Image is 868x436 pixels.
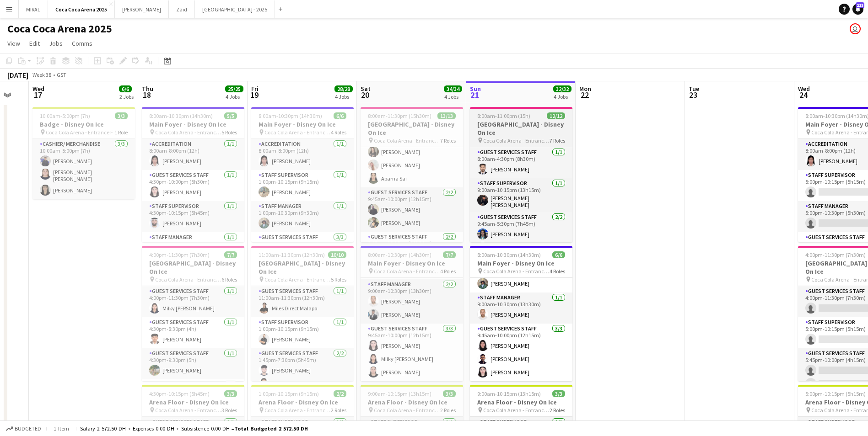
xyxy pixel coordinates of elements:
[49,39,63,48] span: Jobs
[440,407,456,414] span: 2 Roles
[259,112,322,119] span: 8:00am-10:30pm (14h30m)
[361,324,463,381] app-card-role: Guest Services Staff3/39:45am-10:00pm (12h15m)[PERSON_NAME]Milky [PERSON_NAME][PERSON_NAME]
[142,170,244,201] app-card-role: Guest Services Staff1/14:30pm-10:00pm (5h30m)[PERSON_NAME]
[805,251,866,258] span: 4:00pm-11:30pm (7h30m)
[470,324,572,381] app-card-role: Guest Services Staff3/39:45am-10:00pm (12h15m)[PERSON_NAME][PERSON_NAME][PERSON_NAME]
[368,390,431,397] span: 9:00am-10:15pm (13h15m)
[264,276,331,283] span: Coca Cola Arena - Entrance F
[470,85,481,93] span: Sun
[579,85,591,93] span: Mon
[443,251,456,258] span: 7/7
[805,390,866,397] span: 5:00pm-10:15pm (5h15m)
[169,0,195,18] button: Zaid
[234,425,308,432] span: Total Budgeted 2 572.50 DH
[251,317,354,348] app-card-role: Staff Supervisor1/11:00pm-10:15pm (9h15m)[PERSON_NAME]
[437,112,456,119] span: 13/13
[443,390,456,397] span: 3/3
[477,112,530,119] span: 8:00am-11:00pm (15h)
[328,251,346,258] span: 10/10
[142,246,244,381] app-job-card: 4:00pm-11:30pm (7h30m)7/7[GEOGRAPHIC_DATA] - Disney On Ice Coca Cola Arena - Entrance F6 RolesGue...
[361,120,463,137] h3: [GEOGRAPHIC_DATA] - Disney On Ice
[251,85,259,93] span: Fri
[361,107,463,242] app-job-card: 8:00am-11:30pm (15h30m)13/13[GEOGRAPHIC_DATA] - Disney On Ice Coca Cola Arena - Entrance F7 Roles...
[140,90,153,100] span: 18
[142,286,244,317] app-card-role: Guest Services Staff1/14:00pm-11:30pm (7h30m)Milky [PERSON_NAME]
[142,107,244,242] app-job-card: 8:00am-10:30pm (14h30m)5/5Main Foyer - Disney On Ice Coca Cola Arena - Entrance F5 RolesAccredita...
[856,2,864,8] span: 213
[50,425,72,432] span: 1 item
[251,286,354,317] app-card-role: Guest Services Staff1/111:00am-11:30pm (12h30m)Miles Direct Malapo
[26,37,43,49] a: Edit
[19,0,48,18] button: MIRAL
[115,112,128,119] span: 3/3
[440,137,456,144] span: 7 Roles
[361,85,371,93] span: Sat
[470,178,572,212] app-card-role: Staff Supervisor1/19:00am-10:15pm (13h15m)[PERSON_NAME] [PERSON_NAME]
[251,259,354,276] h3: [GEOGRAPHIC_DATA] - Disney On Ice
[221,407,237,414] span: 3 Roles
[334,85,353,92] span: 28/28
[444,85,462,92] span: 34/34
[251,348,354,393] app-card-role: Guest Services Staff2/21:45pm-7:30pm (5h45m)[PERSON_NAME][PERSON_NAME]
[32,107,135,199] div: 10:00am-5:00pm (7h)3/3Badge - Disney On Ice Coca Cola Arena - Entrance F1 RoleCashier/ Merchandis...
[259,390,319,397] span: 1:00pm-10:15pm (9h15m)
[32,120,135,128] h3: Badge - Disney On Ice
[798,85,810,93] span: Wed
[29,39,40,48] span: Edit
[374,268,440,275] span: Coca Cola Arena - Entrance F
[221,276,237,283] span: 6 Roles
[470,107,572,242] app-job-card: 8:00am-11:00pm (15h)12/12[GEOGRAPHIC_DATA] - Disney On Ice Coca Cola Arena - Entrance F7 RolesGue...
[552,251,565,258] span: 6/6
[72,39,92,48] span: Comms
[7,70,28,80] div: [DATE]
[142,379,244,426] app-card-role: Guest Services Staff2/2
[115,0,169,18] button: [PERSON_NAME]
[444,93,462,100] div: 4 Jobs
[361,246,463,381] app-job-card: 8:00am-10:30pm (14h30m)7/7Main Foyer - Disney On Ice Coca Cola Arena - Entrance F4 RolesStaff Sup...
[361,130,463,187] app-card-role: Guest Services Staff3/39:45am-9:30pm (11h45m)[PERSON_NAME][PERSON_NAME]Aparna Sai
[470,246,572,381] app-job-card: 8:00am-10:30pm (14h30m)6/6Main Foyer - Disney On Ice Coca Cola Arena - Entrance F4 Roles[PERSON_N...
[852,4,863,15] a: 213
[15,425,41,432] span: Budgeted
[142,317,244,348] app-card-role: Guest Services Staff1/14:30pm-8:30pm (4h)[PERSON_NAME]
[251,139,354,170] app-card-role: Accreditation1/18:00am-8:00pm (12h)[PERSON_NAME]
[149,390,210,397] span: 4:30pm-10:15pm (5h45m)
[7,39,20,48] span: View
[142,120,244,128] h3: Main Foyer - Disney On Ice
[226,93,243,100] div: 4 Jobs
[470,212,572,256] app-card-role: Guest Services Staff2/29:45am-5:30pm (7h45m)[PERSON_NAME]
[119,85,132,92] span: 6/6
[45,37,66,49] a: Jobs
[331,407,346,414] span: 2 Roles
[251,120,354,128] h3: Main Foyer - Disney On Ice
[155,407,221,414] span: Coca Cola Arena - Entrance F
[251,107,354,242] div: 8:00am-10:30pm (14h30m)6/6Main Foyer - Disney On Ice Coca Cola Arena - Entrance F4 RolesAccredita...
[32,139,135,199] app-card-role: Cashier/ Merchandise3/310:00am-5:00pm (7h)[PERSON_NAME][PERSON_NAME] [PERSON_NAME][PERSON_NAME]
[57,71,66,78] div: GST
[797,90,810,100] span: 24
[7,22,112,36] h1: Coca Coca Arena 2025
[553,85,571,92] span: 32/32
[361,279,463,324] app-card-role: Staff Manager2/29:00am-10:30pm (13h30m)[PERSON_NAME][PERSON_NAME]
[547,112,565,119] span: 12/12
[221,129,237,136] span: 5 Roles
[155,129,221,136] span: Coca Cola Arena - Entrance F
[359,90,371,100] span: 20
[259,251,325,258] span: 11:00am-11:30pm (12h30m)
[251,246,354,381] app-job-card: 11:00am-11:30pm (12h30m)10/10[GEOGRAPHIC_DATA] - Disney On Ice Coca Cola Arena - Entrance F5 Role...
[224,390,237,397] span: 3/3
[155,276,221,283] span: Coca Cola Arena - Entrance F
[195,0,275,18] button: [GEOGRAPHIC_DATA] - 2025
[142,398,244,406] h3: Arena Floor - Disney On Ice
[368,251,431,258] span: 8:00am-10:30pm (14h30m)
[142,348,244,379] app-card-role: Guest Services Staff1/14:30pm-9:30pm (5h)[PERSON_NAME]
[68,37,96,49] a: Comms
[483,407,550,414] span: Coca Cola Arena - Entrance F
[368,112,431,119] span: 8:00am-11:30pm (15h30m)
[550,137,565,144] span: 7 Roles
